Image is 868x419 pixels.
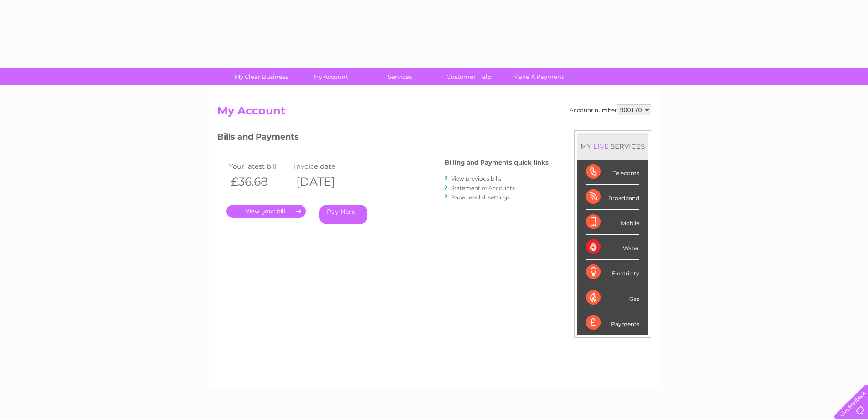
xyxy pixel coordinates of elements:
a: Statement of Accounts [451,185,515,191]
a: My Account [293,68,368,85]
th: [DATE] [292,172,357,191]
a: View previous bills [451,175,501,182]
h3: Bills and Payments [217,130,549,146]
a: Make A Payment [501,68,576,85]
div: Broadband [586,185,639,210]
div: Electricity [586,260,639,285]
div: Mobile [586,210,639,235]
div: Telecoms [586,160,639,185]
a: . [226,205,306,218]
a: Customer Help [431,68,507,85]
a: Services [362,68,437,85]
td: Invoice date [292,160,357,172]
div: Payments [586,310,639,335]
td: Your latest bill [226,160,292,172]
a: Pay Here [319,205,367,224]
th: £36.68 [226,172,292,191]
h4: Billing and Payments quick links [445,159,549,166]
div: Gas [586,285,639,310]
h2: My Account [217,104,651,122]
div: Account number [570,104,651,115]
a: Paperless bill settings [451,194,510,201]
div: Water [586,235,639,260]
a: My Clear Business [224,68,299,85]
div: MY SERVICES [577,133,648,159]
div: LIVE [591,142,611,150]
